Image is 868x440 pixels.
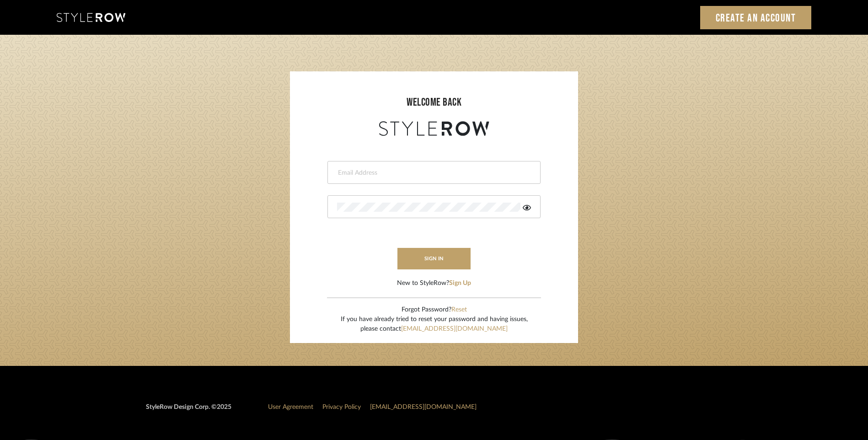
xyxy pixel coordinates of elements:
[299,94,569,111] div: welcome back
[397,248,471,269] button: sign in
[370,404,477,410] a: [EMAIL_ADDRESS][DOMAIN_NAME]
[322,404,361,410] a: Privacy Policy
[449,279,471,288] button: Sign Up
[268,404,313,410] a: User Agreement
[337,168,529,177] input: Email Address
[401,326,508,332] a: [EMAIL_ADDRESS][DOMAIN_NAME]
[451,305,467,315] button: Reset
[341,305,528,315] div: Forgot Password?
[700,6,812,29] a: Create an Account
[341,315,528,334] div: If you have already tried to reset your password and having issues, please contact
[397,279,471,288] div: New to StyleRow?
[146,402,231,419] div: StyleRow Design Corp. ©2025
